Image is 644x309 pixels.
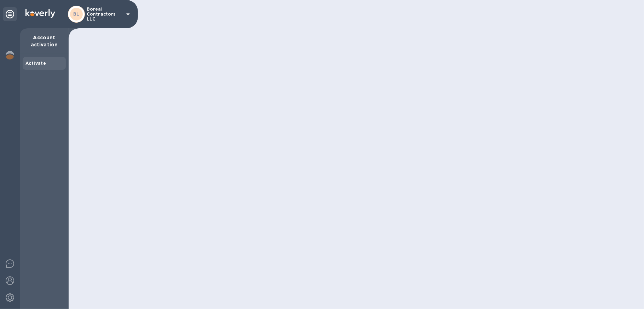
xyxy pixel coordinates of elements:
[3,7,17,21] div: Unpin categories
[25,34,63,48] p: Account activation
[25,61,46,66] b: Activate
[87,7,122,22] p: Boreal Contractors LLC
[73,11,80,17] b: BL
[25,9,55,18] img: Logo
